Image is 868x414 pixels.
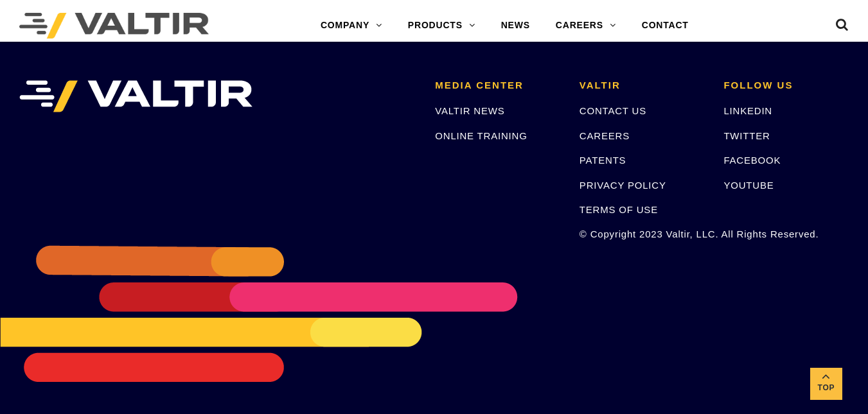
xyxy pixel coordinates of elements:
[19,13,209,39] img: Valtir
[435,80,560,91] h2: MEDIA CENTER
[308,13,395,39] a: COMPANY
[580,155,626,166] a: PATENTS
[488,13,543,39] a: NEWS
[629,13,702,39] a: CONTACT
[580,227,705,241] p: © Copyright 2023 Valtir, LLC. All Rights Reserved.
[723,105,772,116] a: LINKEDIN
[435,105,504,116] a: VALTIR NEWS
[19,80,252,112] img: VALTIR
[580,180,666,191] a: PRIVACY POLICY
[543,13,629,39] a: CAREERS
[580,80,705,91] h2: VALTIR
[723,155,781,166] a: FACEBOOK
[395,13,488,39] a: PRODUCTS
[723,80,849,91] h2: FOLLOW US
[580,204,658,215] a: TERMS OF USE
[810,381,842,395] span: Top
[810,368,842,400] a: Top
[580,130,630,141] a: CAREERS
[580,105,646,116] a: CONTACT US
[435,130,527,141] a: ONLINE TRAINING
[723,130,770,141] a: TWITTER
[723,180,774,191] a: YOUTUBE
